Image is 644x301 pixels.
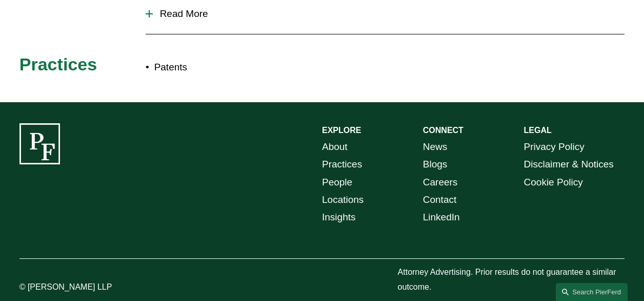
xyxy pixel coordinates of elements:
[146,1,625,27] button: Read More
[153,8,625,20] span: Read More
[423,174,458,191] a: Careers
[154,59,322,76] p: Patents
[322,191,364,209] a: Locations
[322,156,362,173] a: Practices
[524,126,552,135] strong: LEGAL
[524,156,614,173] a: Disclaimer & Notices
[423,126,464,135] strong: CONNECT
[19,54,97,74] span: Practices
[423,209,460,226] a: LinkedIn
[524,138,585,156] a: Privacy Policy
[322,126,361,135] strong: EXPLORE
[423,156,448,173] a: Blogs
[322,138,348,156] a: About
[556,283,628,301] a: Search this site
[322,209,355,226] a: Insights
[322,174,352,191] a: People
[19,280,146,295] p: © [PERSON_NAME] LLP
[398,265,625,295] p: Attorney Advertising. Prior results do not guarantee a similar outcome.
[423,138,448,156] a: News
[524,174,583,191] a: Cookie Policy
[423,191,456,209] a: Contact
